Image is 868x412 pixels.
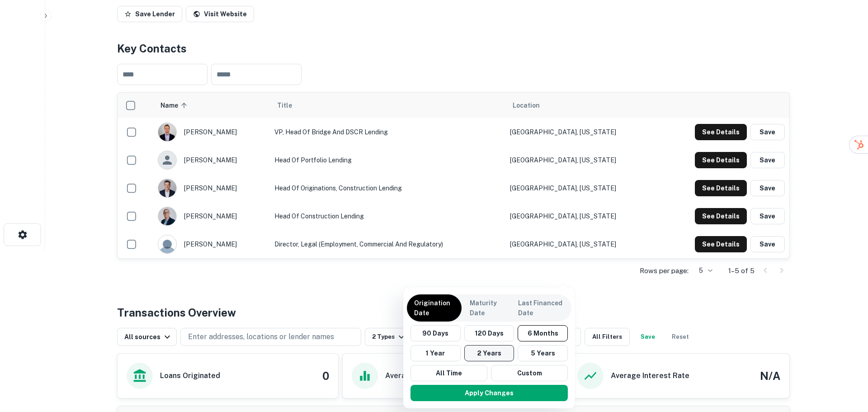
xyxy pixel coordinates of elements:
button: Custom [491,365,568,381]
button: All Time [410,365,487,381]
p: Last Financed Date [518,298,564,318]
p: Origination Date [414,298,454,318]
button: 90 Days [410,325,461,341]
button: 120 Days [464,325,514,341]
iframe: Chat Widget [823,340,868,383]
button: 1 Year [410,345,461,361]
button: Apply Changes [410,385,568,401]
button: 6 Months [518,325,568,341]
button: 5 Years [518,345,568,361]
p: Maturity Date [470,298,503,318]
button: 2 Years [464,345,514,361]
